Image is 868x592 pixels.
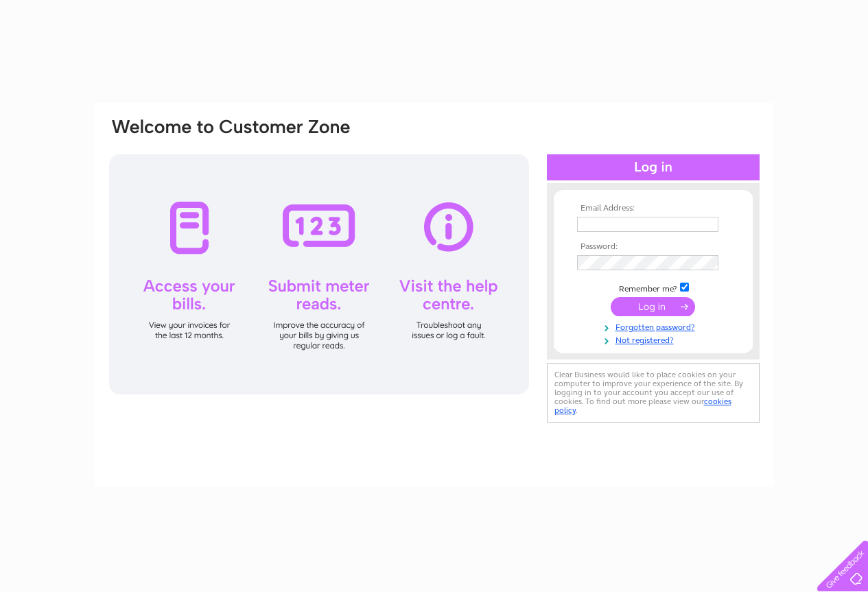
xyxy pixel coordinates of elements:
[574,242,733,252] th: Password:
[577,333,733,346] a: Not registered?
[574,204,733,213] th: Email Address:
[574,281,733,294] td: Remember me?
[547,363,760,423] div: Clear Business would like to place cookies on your computer to improve your experience of the sit...
[554,396,731,415] a: cookies policy
[611,297,695,316] input: Submit
[577,320,733,333] a: Forgotten password?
